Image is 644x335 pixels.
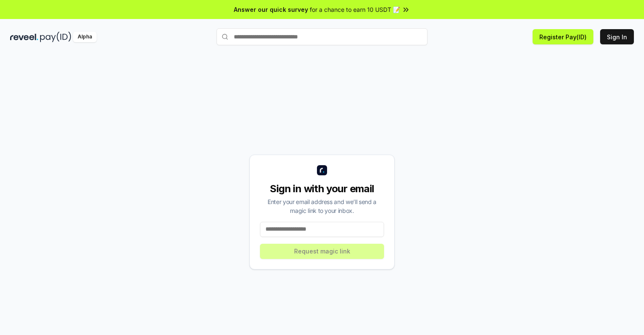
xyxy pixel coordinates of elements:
img: logo_small [317,165,327,175]
button: Sign In [600,29,634,44]
button: Register Pay(ID) [533,29,593,44]
div: Sign in with your email [260,182,384,196]
img: pay_id [40,32,71,42]
div: Alpha [73,32,97,42]
span: for a chance to earn 10 USDT 📝 [310,5,400,14]
span: Answer our quick survey [234,5,308,14]
img: reveel_dark [10,32,38,42]
div: Enter your email address and we’ll send a magic link to your inbox. [260,197,384,215]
